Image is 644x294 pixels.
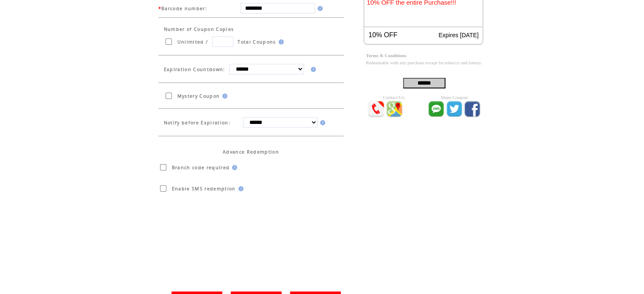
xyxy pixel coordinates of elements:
[368,31,397,38] span: 10% OFF
[229,165,237,170] img: help.gif
[428,101,444,117] img: sms_icon.png
[236,186,243,191] img: help.gif
[220,93,227,99] img: help.gif
[383,95,405,100] span: Contact Us:
[238,39,276,45] span: Total Coupons
[315,6,323,11] img: help.gif
[168,186,236,192] span: Enable SMS redemption
[386,101,403,117] img: map_icon.png
[177,93,220,99] span: Mystery Coupon
[366,53,406,58] span: Terms & Conditions
[439,32,479,38] span: Expires [DATE]
[368,101,384,117] img: Call_icon.png
[177,39,208,45] span: Unlimited /
[164,26,234,32] span: Number of Coupon Copies
[446,101,462,117] img: twitter_icon.png
[161,5,240,11] span: Barcode number:
[308,67,316,72] img: help.gif
[276,39,284,44] img: help.gif
[168,165,230,170] span: Branch code required
[441,95,469,100] span: Share Coupon:
[464,101,481,117] img: fb_icon.png
[366,60,482,65] span: Redeemable with any purchase except for tobacco and lottory.
[164,120,243,126] span: Notify before Expiration:
[318,120,325,125] img: help.gif
[223,149,279,155] span: Advance Redemption
[164,66,225,72] span: Expiration Countdown:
